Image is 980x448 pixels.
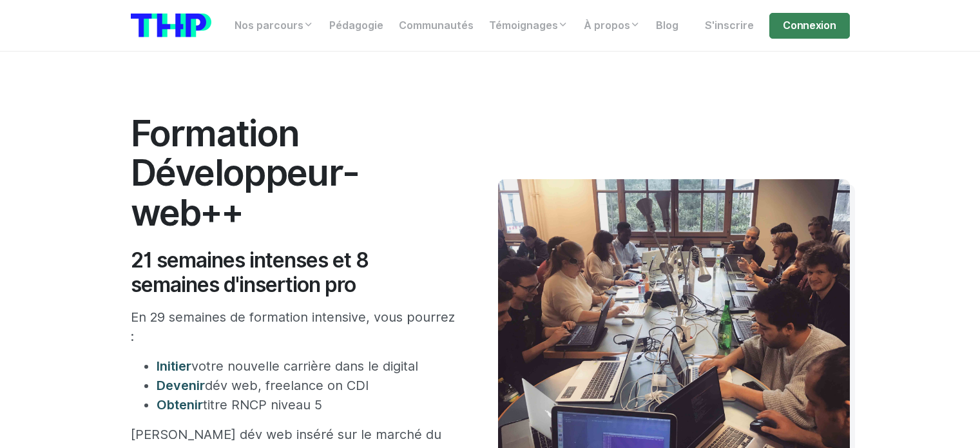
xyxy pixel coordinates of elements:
span: Initier [157,358,191,374]
h2: 21 semaines intenses et 8 semaines d'insertion pro [131,248,459,298]
p: En 29 semaines de formation intensive, vous pourrez : [131,307,459,346]
span: Obtenir [157,397,203,413]
li: dév web, freelance on CDI [157,376,459,395]
img: logo [131,14,211,37]
a: S'inscrire [697,13,762,39]
a: Nos parcours [227,13,322,39]
a: Connexion [769,13,849,39]
a: Blog [648,13,686,39]
li: titre RNCP niveau 5 [157,395,459,414]
a: Témoignages [481,13,576,39]
h1: Formation Développeur-web++ [131,113,459,233]
li: votre nouvelle carrière dans le digital [157,356,459,376]
a: Pédagogie [322,13,391,39]
span: Devenir [157,378,205,393]
a: À propos [576,13,648,39]
a: Communautés [391,13,481,39]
